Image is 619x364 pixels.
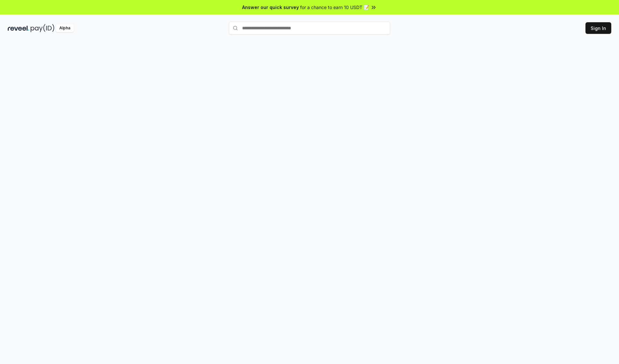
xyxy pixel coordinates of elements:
span: for a chance to earn 10 USDT 📝 [300,4,369,11]
img: reveel_dark [8,24,29,32]
div: Alpha [56,24,74,32]
img: pay_id [31,24,54,32]
span: Answer our quick survey [242,4,299,11]
button: Sign In [585,22,611,34]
